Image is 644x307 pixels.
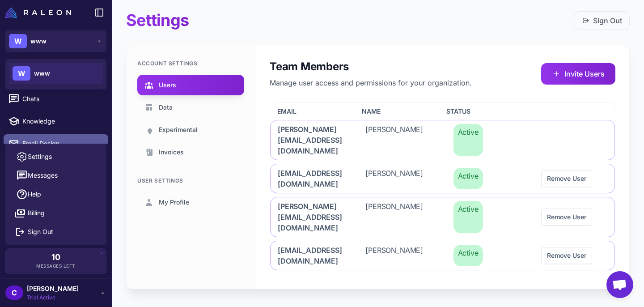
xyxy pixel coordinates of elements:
[446,107,470,116] span: Status
[13,66,30,81] div: W
[27,284,79,294] span: [PERSON_NAME]
[137,97,244,118] a: Data
[541,63,615,85] button: Invite Users
[9,166,103,185] button: Messages
[362,107,381,116] span: Name
[277,107,297,116] span: Email
[28,152,52,162] span: Settings
[4,134,108,153] a: Email Design
[4,112,108,131] a: Knowledge
[22,139,101,149] span: Email Design
[606,271,633,298] div: Open chat
[30,36,47,46] span: www
[126,10,189,30] h1: Settings
[159,102,173,112] span: Data
[270,241,615,270] div: [EMAIL_ADDRESS][DOMAIN_NAME][PERSON_NAME]ActiveRemove User
[28,208,45,218] span: Billing
[453,245,483,266] span: Active
[159,147,184,157] span: Invoices
[27,294,79,302] span: Trial Active
[5,7,71,18] img: Raleon Logo
[270,77,472,88] p: Manage user access and permissions for your organization.
[137,142,244,162] a: Invoices
[365,201,423,233] span: [PERSON_NAME]
[5,286,23,300] div: C
[365,168,423,189] span: [PERSON_NAME]
[541,170,592,187] button: Remove User
[278,245,344,266] span: [EMAIL_ADDRESS][DOMAIN_NAME]
[137,177,244,185] div: User Settings
[51,253,60,261] span: 10
[159,125,198,135] span: Experimental
[36,263,76,269] span: Messages Left
[9,34,27,48] div: W
[4,90,108,108] a: Chats
[278,201,344,233] span: [PERSON_NAME][EMAIL_ADDRESS][DOMAIN_NAME]
[137,75,244,95] a: Users
[9,185,103,204] a: Help
[453,168,483,189] span: Active
[453,124,483,156] span: Active
[137,192,244,213] a: My Profile
[270,60,472,74] h2: Team Members
[582,15,622,26] a: Sign Out
[28,227,53,237] span: Sign Out
[541,209,592,226] button: Remove User
[365,245,423,266] span: [PERSON_NAME]
[22,94,101,104] span: Chats
[278,124,344,156] span: [PERSON_NAME][EMAIL_ADDRESS][DOMAIN_NAME]
[9,222,103,241] button: Sign Out
[365,124,423,156] span: [PERSON_NAME]
[137,119,244,140] a: Experimental
[34,68,50,78] span: www
[278,168,344,189] span: [EMAIL_ADDRESS][DOMAIN_NAME]
[5,7,75,18] a: Raleon Logo
[137,60,244,68] div: Account Settings
[22,116,101,126] span: Knowledge
[270,120,615,160] div: [PERSON_NAME][EMAIL_ADDRESS][DOMAIN_NAME][PERSON_NAME]Active
[28,171,58,180] span: Messages
[541,247,592,264] button: Remove User
[28,189,41,199] span: Help
[453,201,483,233] span: Active
[270,197,615,237] div: [PERSON_NAME][EMAIL_ADDRESS][DOMAIN_NAME][PERSON_NAME]ActiveRemove User
[270,164,615,193] div: [EMAIL_ADDRESS][DOMAIN_NAME][PERSON_NAME]ActiveRemove User
[159,80,176,90] span: Users
[159,197,189,207] span: My Profile
[5,30,106,52] button: Wwww
[575,11,630,30] button: Sign Out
